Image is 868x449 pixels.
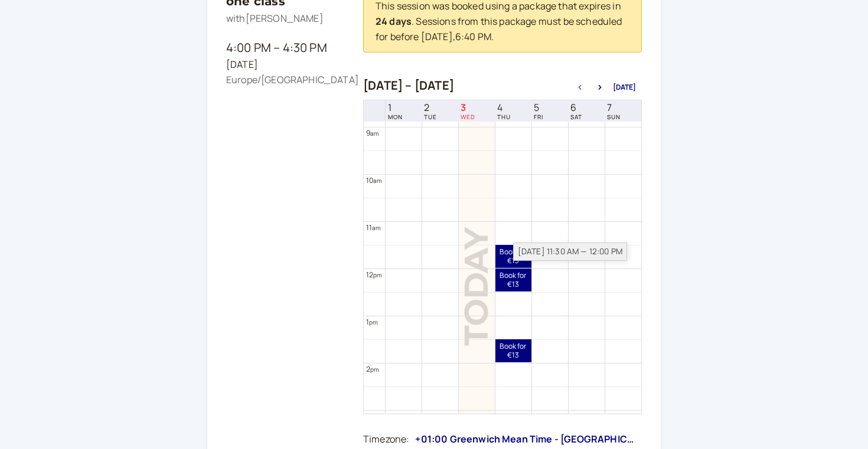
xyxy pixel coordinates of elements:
[226,57,344,73] div: [DATE]
[497,113,511,120] span: THU
[497,102,511,113] span: 4
[607,113,621,120] span: SUN
[226,12,324,25] span: with [PERSON_NAME]
[372,224,380,232] span: am
[495,101,513,122] a: September 4, 2025
[366,316,378,327] div: 1
[376,15,412,28] b: 24 days
[570,113,582,120] span: SAT
[370,412,378,421] span: pm
[226,73,344,88] div: Europe/[GEOGRAPHIC_DATA]
[495,342,531,359] span: Book for €13
[363,432,409,447] div: Timezone:
[226,38,344,57] div: 4:00 PM – 4:30 PM
[366,175,382,186] div: 10
[607,102,621,113] span: 7
[373,176,381,185] span: am
[373,271,381,279] span: pm
[458,101,478,122] a: September 3, 2025
[461,113,475,120] span: WED
[424,102,437,113] span: 2
[366,363,379,375] div: 2
[363,78,454,93] h2: [DATE] – [DATE]
[531,101,546,122] a: September 5, 2025
[370,129,378,137] span: am
[366,127,379,139] div: 9
[366,222,381,233] div: 11
[422,101,439,122] a: September 2, 2025
[388,102,403,113] span: 1
[366,269,382,280] div: 12
[424,113,437,120] span: TUE
[534,102,543,113] span: 5
[570,102,582,113] span: 6
[370,365,378,373] span: pm
[366,411,379,422] div: 3
[513,242,627,261] div: [DATE] 11:30 AM — 12:00 PM
[369,318,377,326] span: pm
[495,271,531,289] span: Book for €13
[388,113,403,120] span: MON
[613,83,636,91] button: [DATE]
[534,113,543,120] span: FRI
[495,248,531,265] span: Book for €13
[605,101,623,122] a: September 7, 2025
[568,101,585,122] a: September 6, 2025
[461,102,475,113] span: 3
[386,101,405,122] a: September 1, 2025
